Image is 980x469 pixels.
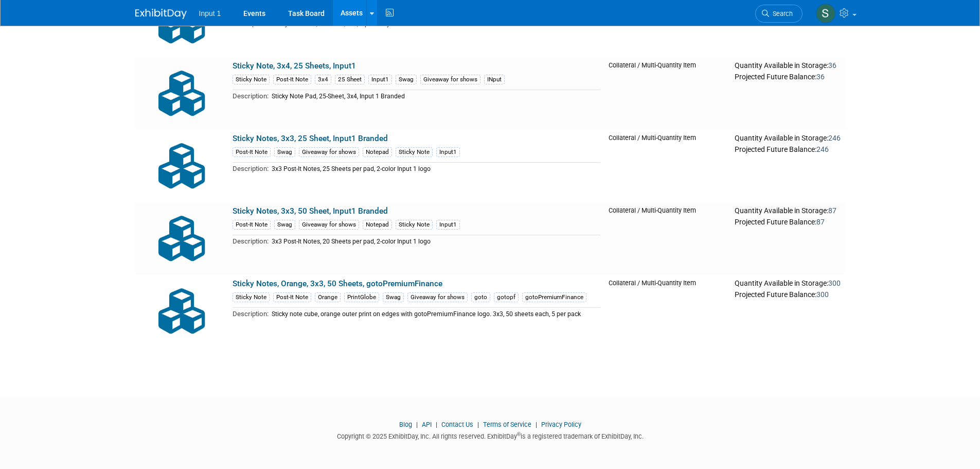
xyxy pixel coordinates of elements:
div: 25 Sheet [335,75,365,84]
div: gotopf [494,292,519,302]
div: Swag [274,147,295,157]
div: Input1 [436,220,460,230]
td: Description: [233,90,269,102]
a: Sticky Notes, Orange, 3x3, 50 Sheets, gotoPremiumFinance [233,279,442,288]
div: Giveaway for shows [407,292,468,302]
td: Description: [233,235,269,247]
div: Swag [396,75,417,84]
td: Collateral / Multi-Quantity Item [604,57,731,130]
a: Terms of Service [483,421,531,428]
span: 36 [816,73,825,81]
a: Sticky Notes, 3x3, 50 Sheet, Input1 Branded [233,206,388,216]
span: | [475,421,482,428]
div: Swag [274,220,295,230]
div: Swag [383,292,404,302]
div: Giveaway for shows [420,75,480,84]
span: 87 [828,206,836,215]
sup: ® [517,431,521,437]
div: PrintGlobe [344,292,379,302]
img: Susan Stout [816,4,835,23]
div: Notepad [363,147,392,157]
div: Input1 [368,75,392,84]
div: Sticky Note [233,75,270,84]
span: Input 1 [199,9,221,18]
span: 246 [816,145,829,153]
a: Blog [399,421,412,428]
div: INput [484,75,505,84]
div: 3x3 Post-It Notes, 20 Sheets per pad, 2-color Input 1 logo [272,238,600,246]
div: Sticky Note [396,220,433,230]
img: ExhibitDay [135,9,187,19]
div: 3x4 [315,75,331,84]
div: Post-It Note [273,292,311,302]
div: Post-It Note [273,75,311,84]
span: | [533,421,540,428]
div: Quantity Available in Storage: [735,206,841,216]
a: API [422,421,432,428]
div: Input1 [436,147,460,157]
div: Post-It Note [233,147,271,157]
div: Projected Future Balance: [735,288,841,300]
img: Collateral-Icon-2.png [139,134,224,198]
td: Description: [233,308,269,320]
span: Search [769,10,793,18]
div: Quantity Available in Storage: [735,279,841,288]
a: Search [755,5,803,23]
div: Orange [315,292,341,302]
div: Giveaway for shows [299,220,359,230]
td: Collateral / Multi-Quantity Item [604,275,731,348]
span: 36 [828,61,836,70]
div: Sticky note cube, orange outer print on edges with gotoPremiumFinance logo. 3x3, 50 sheets each, ... [272,310,600,318]
a: Contact Us [441,421,473,428]
div: Sticky Note [233,292,270,302]
div: Projected Future Balance: [735,216,841,227]
td: Collateral / Multi-Quantity Item [604,130,731,202]
span: 246 [828,134,841,142]
div: Sticky Note Pad, 25-Sheet, 3x4, Input 1 Branded [272,93,600,100]
div: 3x3 Post-It Notes, 25 Sheets per pad, 2-color Input 1 logo [272,165,600,173]
img: Collateral-Icon-2.png [139,206,224,271]
span: 87 [816,218,825,226]
span: 300 [828,279,841,287]
td: Description: [233,163,269,175]
a: Sticky Notes, 3x3, 25 Sheet, Input1 Branded [233,134,388,143]
div: Sticky Note [396,147,433,157]
div: Quantity Available in Storage: [735,134,841,143]
span: 300 [816,290,829,299]
span: | [433,421,440,428]
span: | [414,421,420,428]
div: goto [471,292,490,302]
div: Projected Future Balance: [735,71,841,82]
a: Sticky Note, 3x4, 25 Sheets, Input1 [233,61,356,71]
td: Collateral / Multi-Quantity Item [604,202,731,275]
a: Privacy Policy [541,421,581,428]
div: Post-It Note [233,220,271,230]
div: Giveaway for shows [299,147,359,157]
div: Projected Future Balance: [735,143,841,154]
img: Collateral-Icon-2.png [139,61,224,126]
div: Notepad [363,220,392,230]
img: Collateral-Icon-2.png [139,279,224,343]
div: Quantity Available in Storage: [735,61,841,71]
div: gotoPremiumFinance [522,292,586,302]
